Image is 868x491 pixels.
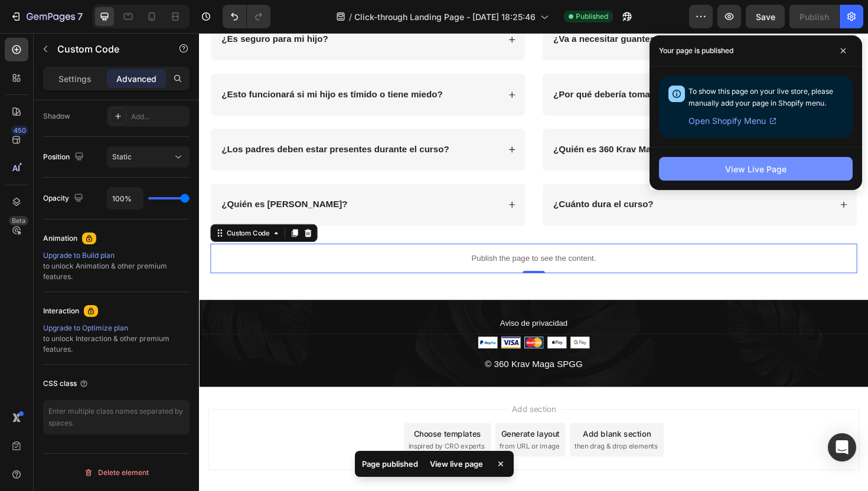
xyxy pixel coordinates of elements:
[43,306,79,316] div: Interaction
[43,323,190,333] div: Upgrade to Optimize plan
[57,42,158,56] p: Custom Code
[43,191,86,207] div: Opacity
[725,163,787,175] div: View Live Page
[800,11,829,23] div: Publish
[659,45,733,57] p: Your page is published
[131,112,187,122] div: Add...
[199,33,868,491] iframe: Design area
[43,250,190,282] div: to unlock Animation & other premium features.
[112,152,132,161] span: Static
[31,31,132,40] div: Dominio: [DOMAIN_NAME]
[77,9,83,24] p: 7
[756,12,775,22] span: Save
[789,5,839,28] button: Publish
[828,433,856,461] div: Open Intercom Messenger
[406,418,478,430] div: Add blank section
[349,11,352,23] span: /
[688,87,833,107] span: To show this page on your live store, please manually add your page in Shopify menu.
[58,73,92,85] p: Settings
[126,68,135,78] img: tab_keywords_by_traffic_grey.svg
[688,114,766,128] span: Open Shopify Menu
[27,207,77,217] div: Custom Code
[84,466,149,480] div: Delete element
[318,300,390,312] a: Aviso de privacidad
[107,188,143,209] input: Auto
[19,31,28,40] img: website_grey.svg
[354,11,536,23] span: Click-through Landing Page - [DATE] 18:25:46
[295,322,413,334] img: Alt Image
[9,216,28,225] div: Beta
[49,68,58,78] img: tab_domain_overview_orange.svg
[318,302,390,312] span: Aviso de privacidad
[43,149,86,165] div: Position
[327,392,383,404] span: Add section
[43,463,190,482] button: Delete element
[423,456,490,472] div: View live page
[221,433,302,443] span: inspired by CRO experts
[43,323,190,355] div: to unlock Interaction & other premium features.
[116,73,156,85] p: Advanced
[139,70,188,77] div: Palabras clave
[223,5,270,28] div: Undo/Redo
[43,378,89,389] div: CSS class
[576,11,608,22] span: Published
[659,157,853,181] button: View Live Page
[227,418,299,430] div: Choose templates
[107,146,190,168] button: Static
[746,5,785,28] button: Save
[12,233,697,245] p: Publish the page to see the content.
[43,111,70,122] div: Shadow
[5,5,88,28] button: 7
[320,418,382,430] div: Generate layout
[362,458,418,470] p: Page published
[375,59,605,71] p: ¿Por qué debería tomarlo en línea y no presencial?
[375,117,495,130] p: ¿Quién es 360 Krav Maga?
[19,19,28,28] img: logo_orange.svg
[318,433,381,443] span: from URL or image
[62,70,90,77] div: Dominio
[11,126,28,135] div: 450
[43,250,190,261] div: Upgrade to Build plan
[43,233,77,244] div: Animation
[33,19,58,28] div: v 4.0.25
[1,342,707,359] p: © 360 Krav Maga SPGG
[375,176,481,188] p: ¿Cuánto dura el curso?
[397,433,485,443] span: then drag & drop elements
